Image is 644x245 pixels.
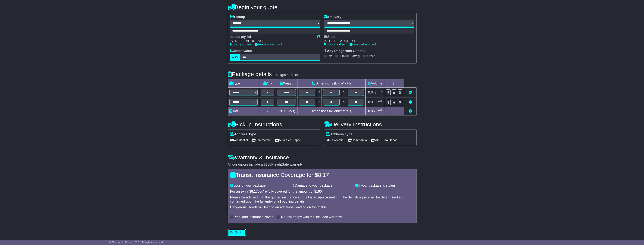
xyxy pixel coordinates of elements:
div: ibspot pty ltd [230,35,313,39]
sup: 3 [380,109,382,112]
label: Any Dangerous Goods? [324,49,366,53]
td: Qty [259,79,276,87]
span: m [378,90,382,94]
td: Volume [366,79,384,87]
td: Dimensions in Centimetre(s) [297,107,366,115]
label: AUD [230,54,240,61]
div: Dangerous Goods will lead to an additional loading on top of this. [230,205,414,210]
span: 0.066 [368,109,377,113]
span: Air & Sea Depot [275,137,300,143]
button: Get Quotes [228,229,246,236]
div: Please be advised that the quoted insurance amount is an approximation. The definitive price will... [230,195,414,204]
label: Pickup [230,15,245,19]
a: Use my address [230,43,252,46]
h4: Begin your quote [228,4,416,10]
span: 250 [266,163,271,166]
td: 2 [259,107,276,115]
label: No, I'm happy with the included warranty [281,215,342,219]
span: Air & Sea Depot [371,137,397,143]
span: 8.17 [251,190,258,193]
label: Delivery [324,15,341,19]
span: 8.17 [318,172,329,178]
a: Remove this item [409,100,412,104]
label: Goods Value [230,49,252,53]
span: 19.9 [278,109,285,113]
sup: 3 [380,100,382,103]
a: Search address book [255,43,282,46]
label: Other [367,54,375,58]
label: Lithium Battery [340,54,360,58]
div: All our quotes include a $ FreightSafe warranty. [228,163,416,167]
h4: Package details | [228,71,275,77]
td: x [341,87,346,97]
span: Residential [326,137,344,143]
div: For an extra $ you're fully covered for the amount of $ . [230,190,414,194]
h4: Warranty & Insurance [228,154,416,161]
a: Search address book [350,43,377,46]
td: x [341,97,346,107]
label: Yes, add insurance cover [235,215,273,219]
td: Total [228,107,259,115]
label: Address Type [230,132,256,136]
span: 0.019 [368,100,377,104]
h4: Transit Insurance Coverage for $ [230,172,414,178]
label: kg/cm [279,73,288,77]
a: Remove this item [409,90,412,94]
span: Residential [230,137,248,143]
div: [STREET_ADDRESS] [324,39,411,43]
div: If your package is stolen [353,184,416,188]
a: Add new item [409,109,412,113]
div: [STREET_ADDRESS] [230,39,313,43]
td: Kilo(s) [276,107,297,115]
label: No [329,54,332,58]
label: Address Type [326,132,353,136]
span: 0.047 [368,90,377,94]
span: Commercial [348,137,368,143]
td: Dimensions (L x W x H) [297,79,366,87]
sup: 3 [380,90,382,93]
span: © One World Courier 2025. All rights reserved. [109,241,164,244]
span: 180 [316,190,322,193]
td: x [317,87,322,97]
div: Loss of your package [228,184,291,188]
td: Weight [276,79,297,87]
td: x [317,97,322,107]
a: Use my address [324,43,346,46]
span: m [378,109,382,113]
label: lb/in [295,73,301,77]
h4: Delivery Instructions [324,121,416,127]
div: Damage to your package [291,184,353,188]
h4: Pickup Instructions [228,121,320,127]
span: m [378,100,382,104]
td: Type [228,79,259,87]
span: Commercial [252,137,271,143]
div: IBSpot [324,35,411,39]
